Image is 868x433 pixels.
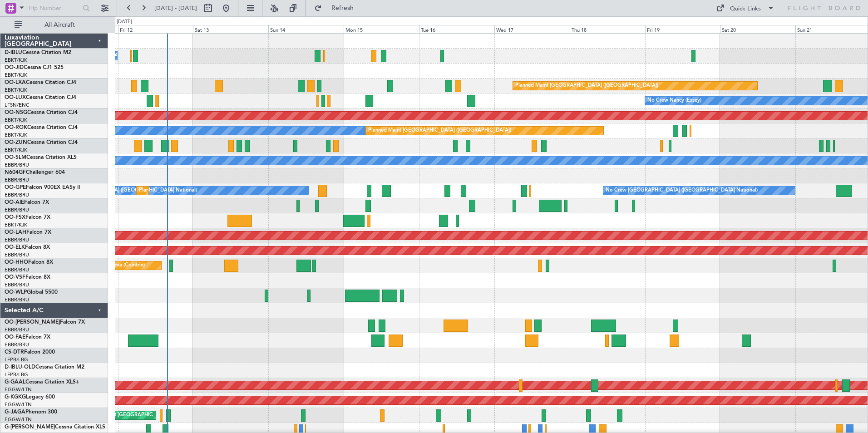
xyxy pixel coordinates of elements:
a: EBBR/BRU [5,326,29,333]
div: Sat 13 [193,25,268,33]
span: G-KGKG [5,394,26,400]
span: OO-LXA [5,80,26,85]
span: CS-DTR [5,349,24,355]
span: OO-GPE [5,185,26,190]
div: Quick Links [730,5,761,14]
span: OO-WLP [5,290,27,295]
a: OO-FAEFalcon 7X [5,335,50,340]
a: EBKT/KJK [5,117,27,123]
div: Thu 18 [570,25,645,33]
a: G-JAGAPhenom 300 [5,409,57,415]
a: G-KGKGLegacy 600 [5,394,55,400]
a: OO-[PERSON_NAME]Falcon 7X [5,320,85,325]
div: Wed 17 [494,25,570,33]
span: OO-FSX [5,215,25,220]
div: [DATE] [117,18,132,26]
span: G-[PERSON_NAME] [5,424,55,430]
button: Refresh [310,1,365,15]
div: Planned Maint [GEOGRAPHIC_DATA] ([GEOGRAPHIC_DATA]) [368,124,511,138]
span: G-JAGA [5,409,25,415]
a: EBKT/KJK [5,132,27,138]
a: EBKT/KJK [5,87,27,93]
a: OO-AIEFalcon 7X [5,200,49,205]
div: Planned Maint [GEOGRAPHIC_DATA] ([GEOGRAPHIC_DATA]) [83,408,226,422]
a: OO-SLMCessna Citation XLS [5,155,77,160]
div: No Crew [GEOGRAPHIC_DATA] ([GEOGRAPHIC_DATA] National) [45,184,197,197]
a: N604GFChallenger 604 [5,170,65,175]
a: D-IBLU-OLDCessna Citation M2 [5,364,84,370]
a: LFPB/LBG [5,371,28,378]
a: EGGW/LTN [5,401,32,408]
a: CS-DTRFalcon 2000 [5,349,55,355]
button: All Aircraft [10,18,99,32]
a: OO-VSFFalcon 8X [5,275,50,280]
a: OO-LXACessna Citation CJ4 [5,80,76,85]
a: EBBR/BRU [5,266,29,273]
a: G-GAALCessna Citation XLS+ [5,379,79,385]
a: EBBR/BRU [5,296,29,303]
a: EGGW/LTN [5,416,32,423]
a: EBKT/KJK [5,221,27,228]
a: OO-HHOFalcon 8X [5,260,53,265]
span: OO-LUX [5,95,26,100]
span: OO-FAE [5,335,25,340]
span: D-IBLU [5,50,22,55]
span: OO-SLM [5,155,26,160]
span: OO-AIE [5,200,24,205]
a: OO-GPEFalcon 900EX EASy II [5,185,80,190]
span: OO-ZUN [5,140,27,145]
a: OO-JIDCessna CJ1 525 [5,65,64,70]
a: EBBR/BRU [5,236,29,243]
span: OO-JID [5,65,24,70]
a: LFSN/ENC [5,102,30,108]
span: OO-[PERSON_NAME] [5,320,60,325]
span: OO-ROK [5,125,27,130]
a: EBKT/KJK [5,57,27,64]
a: EBBR/BRU [5,281,29,288]
div: Planned Maint [GEOGRAPHIC_DATA] ([GEOGRAPHIC_DATA]) [515,79,658,93]
div: Tue 16 [419,25,494,33]
a: EGGW/LTN [5,386,32,393]
input: Trip Number [28,1,80,15]
span: OO-VSF [5,275,25,280]
a: EBBR/BRU [5,162,29,168]
div: Mon 15 [344,25,419,33]
a: LFPB/LBG [5,356,28,363]
a: EBKT/KJK [5,147,27,153]
a: EBBR/BRU [5,177,29,183]
span: All Aircraft [24,22,96,28]
span: D-IBLU-OLD [5,364,35,370]
a: OO-ROKCessna Citation CJ4 [5,125,78,130]
a: G-[PERSON_NAME]Cessna Citation XLS [5,424,105,430]
span: Refresh [324,5,362,11]
span: [DATE] - [DATE] [154,4,197,12]
div: Fri 19 [645,25,720,33]
a: EBBR/BRU [5,251,29,258]
div: Fri 12 [118,25,193,33]
a: OO-WLPGlobal 5500 [5,290,58,295]
a: EBBR/BRU [5,341,29,348]
div: Planned Maint [GEOGRAPHIC_DATA] ([GEOGRAPHIC_DATA] National) [139,184,303,197]
span: G-GAAL [5,379,25,385]
span: OO-LAH [5,230,26,235]
div: Sun 14 [268,25,344,33]
a: D-IBLUCessna Citation M2 [5,50,71,55]
a: OO-LAHFalcon 7X [5,230,51,235]
a: OO-LUXCessna Citation CJ4 [5,95,76,100]
div: No Crew Nancy (Essey) [647,94,701,108]
a: EBBR/BRU [5,192,29,198]
span: OO-HHO [5,260,28,265]
div: Sat 20 [720,25,795,33]
a: OO-FSXFalcon 7X [5,215,50,220]
span: OO-ELK [5,245,25,250]
span: OO-NSG [5,110,27,115]
a: OO-ELKFalcon 8X [5,245,50,250]
button: Quick Links [712,1,779,15]
a: OO-NSGCessna Citation CJ4 [5,110,78,115]
a: OO-ZUNCessna Citation CJ4 [5,140,78,145]
a: EBKT/KJK [5,72,27,79]
a: EBBR/BRU [5,207,29,213]
span: N604GF [5,170,26,175]
div: No Crew [GEOGRAPHIC_DATA] ([GEOGRAPHIC_DATA] National) [606,184,758,197]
